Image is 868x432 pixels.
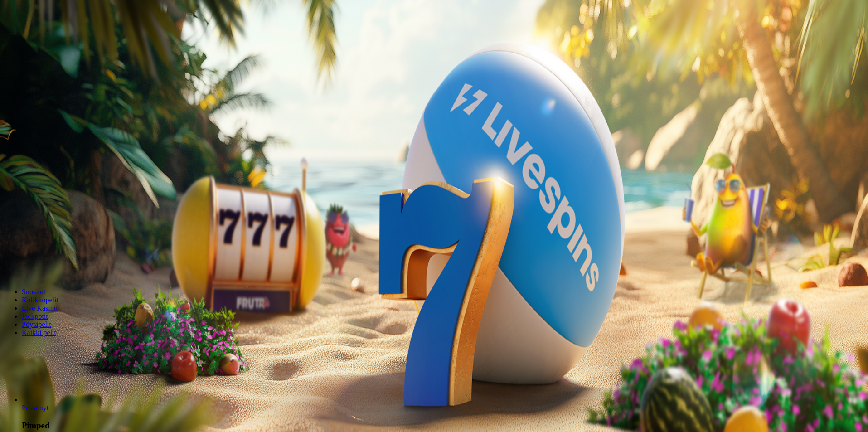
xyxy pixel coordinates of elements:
[22,421,864,431] h3: Pimped
[22,404,48,412] span: Pelaa nyt
[22,329,56,336] a: Kaikki pelit
[4,272,864,337] nav: Lobby
[22,304,58,312] a: Live Kasino
[22,396,864,431] article: Pimped
[22,404,48,412] a: Pimped
[22,320,51,328] a: Pöytäpelit
[22,312,48,320] a: Jackpotit
[22,288,45,296] a: Suositut
[4,272,864,354] header: Lobby
[22,296,58,304] a: Kolikkopelit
